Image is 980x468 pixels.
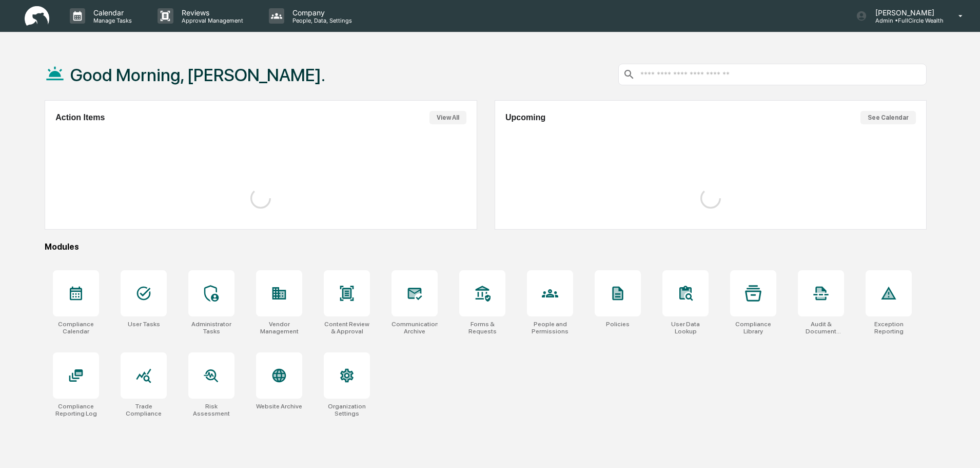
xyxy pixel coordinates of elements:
[284,17,357,24] p: People, Data, Settings
[55,113,105,122] h2: Action Items
[662,321,709,335] div: User Data Lookup
[121,403,167,417] div: Trade Compliance
[459,321,505,335] div: Forms & Requests
[85,8,137,17] p: Calendar
[866,321,912,335] div: Exception Reporting
[173,8,248,17] p: Reviews
[25,6,49,26] img: logo
[730,321,776,335] div: Compliance Library
[798,321,844,335] div: Audit & Document Logs
[429,111,466,124] button: View All
[256,403,302,410] div: Website Archive
[527,321,573,335] div: People and Permissions
[70,65,325,85] h1: Good Morning, [PERSON_NAME].
[173,17,248,24] p: Approval Management
[391,321,438,335] div: Communications Archive
[867,17,944,24] p: Admin • FullCircle Wealth
[606,321,630,328] div: Policies
[45,242,927,252] div: Modules
[53,403,99,417] div: Compliance Reporting Log
[505,113,545,122] h2: Upcoming
[324,403,370,417] div: Organization Settings
[256,321,302,335] div: Vendor Management
[53,321,99,335] div: Compliance Calendar
[85,17,137,24] p: Manage Tasks
[128,321,160,328] div: User Tasks
[188,403,234,417] div: Risk Assessment
[284,8,357,17] p: Company
[867,8,944,17] p: [PERSON_NAME]
[860,111,916,124] button: See Calendar
[188,321,234,335] div: Administrator Tasks
[324,321,370,335] div: Content Review & Approval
